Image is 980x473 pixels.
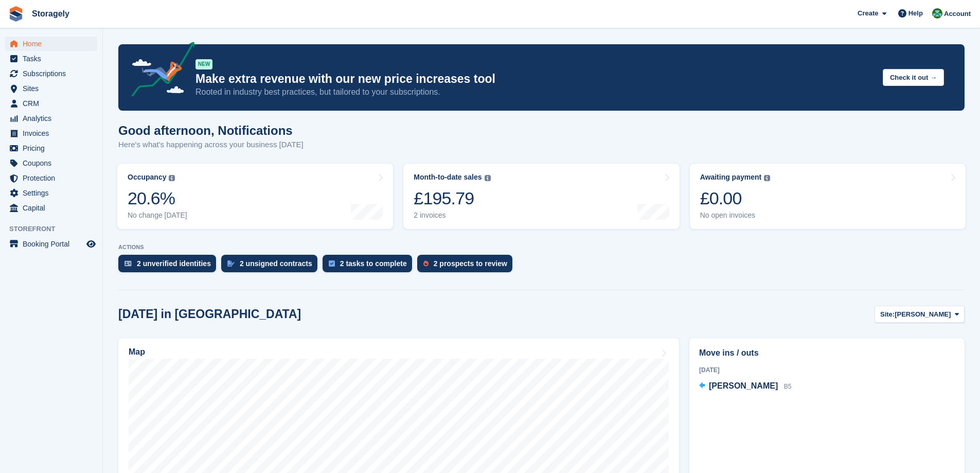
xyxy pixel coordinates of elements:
button: Site: [PERSON_NAME] [875,306,965,323]
div: [DATE] [699,365,955,375]
img: verify_identity-adf6edd0f0f0b5bbfe63781bf79b02c33cf7c696d77639b501bdc392416b5a36.svg [124,260,132,267]
a: 2 unsigned contracts [221,255,323,277]
img: icon-info-grey-7440780725fd019a000dd9b08b2336e03edf1995a4989e88bcd33f0948082b44.svg [764,175,770,181]
a: 2 prospects to review [417,255,518,277]
a: Preview store [85,238,97,250]
a: menu [5,51,97,66]
span: Create [858,8,878,19]
div: £195.79 [414,188,490,209]
p: ACTIONS [118,244,965,251]
h1: Good afternoon, Notifications [118,124,304,137]
a: menu [5,111,97,126]
span: Analytics [23,111,84,126]
span: Help [908,8,923,19]
span: Tasks [23,51,84,66]
a: Storagely [28,5,74,22]
div: 2 invoices [414,211,490,220]
a: menu [5,186,97,200]
div: 2 tasks to complete [340,259,407,268]
div: NEW [195,59,212,69]
span: Invoices [23,126,84,141]
span: Sites [23,81,84,96]
p: Rooted in industry best practices, but tailored to your subscriptions. [195,86,875,98]
a: Awaiting payment £0.00 No open invoices [690,164,966,229]
span: Site: [880,309,895,320]
span: Home [23,37,84,51]
img: price-adjustments-announcement-icon-8257ccfd72463d97f412b2fc003d46551f7dbcb40ab6d574587a9cd5c0d94... [123,42,195,100]
img: stora-icon-8386f47178a22dfd0bd8f6a31ec36ba5ce8667c1dd55bd0f319d3a0aa187defe.svg [8,6,24,22]
div: 2 prospects to review [434,259,507,268]
div: £0.00 [700,188,771,209]
div: Month-to-date sales [414,173,482,182]
a: [PERSON_NAME] B5 [699,380,791,393]
span: Capital [23,201,84,215]
a: menu [5,96,97,111]
span: [PERSON_NAME] [895,309,951,320]
div: Occupancy [128,173,166,182]
a: menu [5,201,97,215]
button: Check it out → [883,69,944,86]
img: contract_signature_icon-13c848040528278c33f63329250d36e43548de30e8caae1d1a13099fd9432cc5.svg [227,260,235,267]
span: Pricing [23,141,84,155]
span: Coupons [23,156,84,170]
p: Here's what's happening across your business [DATE] [118,139,304,151]
a: menu [5,141,97,155]
h2: Map [129,347,145,357]
a: menu [5,126,97,141]
a: menu [5,237,97,251]
img: icon-info-grey-7440780725fd019a000dd9b08b2336e03edf1995a4989e88bcd33f0948082b44.svg [485,175,491,181]
a: 2 tasks to complete [323,255,417,277]
p: Make extra revenue with our new price increases tool [195,72,875,86]
img: icon-info-grey-7440780725fd019a000dd9b08b2336e03edf1995a4989e88bcd33f0948082b44.svg [169,175,175,181]
a: menu [5,66,97,81]
a: menu [5,156,97,170]
div: No change [DATE] [128,211,187,220]
span: Storefront [9,224,102,234]
img: prospect-51fa495bee0391a8d652442698ab0144808aea92771e9ea1ae160a38d050c398.svg [423,260,429,267]
div: No open invoices [700,211,771,220]
img: Notifications [932,8,942,19]
span: B5 [784,383,792,390]
span: Settings [23,186,84,200]
span: Subscriptions [23,66,84,81]
a: menu [5,37,97,51]
h2: [DATE] in [GEOGRAPHIC_DATA] [118,307,301,321]
span: [PERSON_NAME] [709,381,778,390]
h2: Move ins / outs [699,347,955,359]
span: Booking Portal [23,237,84,251]
a: 2 unverified identities [118,255,221,277]
div: 2 unsigned contracts [240,259,312,268]
span: Protection [23,171,84,185]
a: Occupancy 20.6% No change [DATE] [117,164,393,229]
span: CRM [23,96,84,111]
a: Month-to-date sales £195.79 2 invoices [403,164,679,229]
div: 20.6% [128,188,187,209]
img: task-75834270c22a3079a89374b754ae025e5fb1db73e45f91037f5363f120a921f8.svg [329,260,335,267]
div: Awaiting payment [700,173,762,182]
a: menu [5,81,97,96]
a: menu [5,171,97,185]
span: Account [944,9,971,19]
div: 2 unverified identities [137,259,211,268]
